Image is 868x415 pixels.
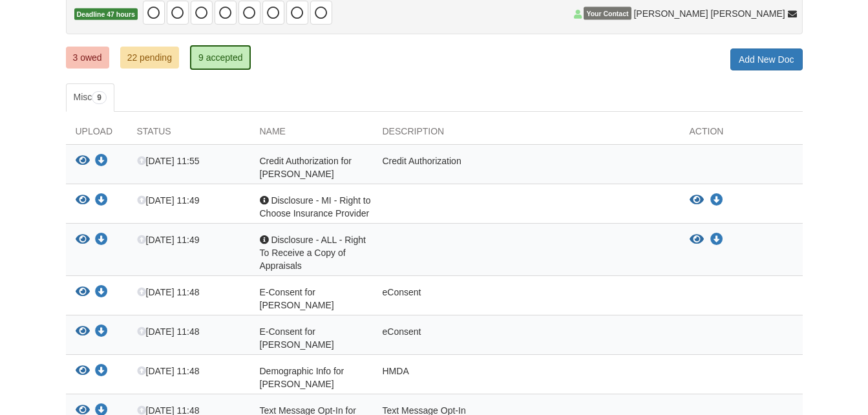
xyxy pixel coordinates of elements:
[127,125,250,144] div: Status
[190,45,251,70] a: 9 accepted
[690,233,704,246] button: View Disclosure - ALL - Right To Receive a Copy of Appraisals
[633,7,785,20] span: [PERSON_NAME] [PERSON_NAME]
[95,327,108,337] a: Download E-Consent for Yisneidi Figueroa
[76,365,90,378] button: View Demographic Info for Miguel Antonio Varela
[260,287,334,310] span: E-Consent for [PERSON_NAME]
[76,194,90,207] button: View Disclosure - MI - Right to Choose Insurance Provider
[76,286,90,299] button: View E-Consent for Miguel Varela
[250,125,373,144] div: Name
[74,8,138,21] span: Deadline 47 hours
[137,235,200,245] span: [DATE] 11:49
[66,125,127,144] div: Upload
[137,287,200,297] span: [DATE] 11:48
[137,195,200,206] span: [DATE] 11:49
[95,156,108,167] a: Download Credit Authorization for Yisneidi Damaris Figueroa
[120,47,179,69] a: 22 pending
[680,125,803,144] div: Action
[95,196,108,206] a: Download Disclosure - MI - Right to Choose Insurance Provider
[373,125,680,144] div: Description
[373,325,680,351] div: eConsent
[260,195,371,218] span: Disclosure - MI - Right to Choose Insurance Provider
[260,366,344,389] span: Demographic Info for [PERSON_NAME]
[137,156,200,166] span: [DATE] 11:55
[137,366,200,376] span: [DATE] 11:48
[137,326,200,337] span: [DATE] 11:48
[95,235,108,246] a: Download Disclosure - ALL - Right To Receive a Copy of Appraisals
[92,91,107,104] span: 9
[373,154,680,180] div: Credit Authorization
[76,154,90,168] button: View Credit Authorization for Yisneidi Damaris Figueroa
[730,48,803,70] a: Add New Doc
[373,286,680,312] div: eConsent
[95,288,108,298] a: Download E-Consent for Miguel Varela
[710,195,723,206] a: Download Disclosure - MI - Right to Choose Insurance Provider
[95,367,108,377] a: Download Demographic Info for Miguel Antonio Varela
[373,365,680,390] div: HMDA
[584,7,631,20] span: Your Contact
[710,235,723,245] a: Download Disclosure - ALL - Right To Receive a Copy of Appraisals
[690,194,704,207] button: View Disclosure - MI - Right to Choose Insurance Provider
[260,156,352,179] span: Credit Authorization for [PERSON_NAME]
[260,326,334,350] span: E-Consent for [PERSON_NAME]
[76,325,90,339] button: View E-Consent for Yisneidi Figueroa
[66,47,109,69] a: 3 owed
[66,83,114,112] a: Misc
[260,235,366,271] span: Disclosure - ALL - Right To Receive a Copy of Appraisals
[76,233,90,247] button: View Disclosure - ALL - Right To Receive a Copy of Appraisals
